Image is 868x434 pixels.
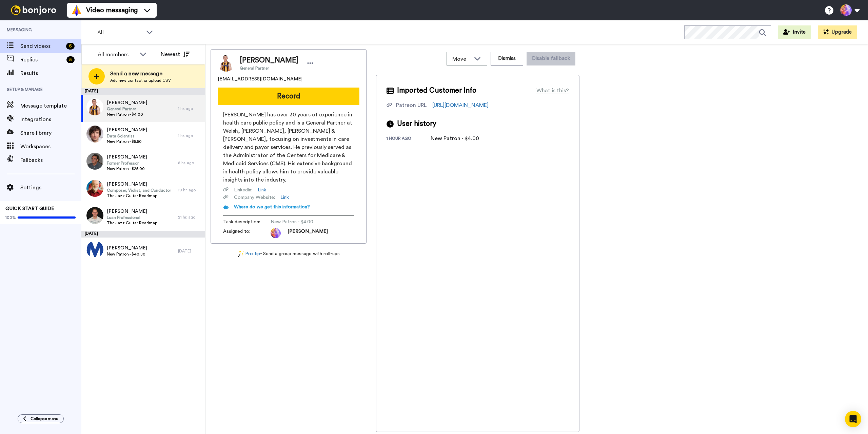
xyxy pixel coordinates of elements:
span: [PERSON_NAME] [240,55,298,65]
div: All members [98,51,136,59]
div: Open Intercom Messenger [845,411,861,427]
div: 1 hr. ago [178,106,202,111]
span: [EMAIL_ADDRESS][DOMAIN_NAME] [218,76,302,82]
button: Dismiss [491,52,523,65]
button: Record [218,88,359,105]
span: Fallbacks [20,156,81,164]
span: Results [20,69,81,77]
span: Integrations [20,115,81,124]
span: Send videos [20,42,63,50]
span: 100% [5,215,16,220]
button: Collapse menu [18,414,64,423]
div: 5 [66,56,75,63]
span: General Partner [240,65,298,71]
div: Patreon URL [396,101,427,109]
img: 62be69e4-b5f0-463c-b1f2-aad13cf46d4f.jpg [86,180,103,197]
img: 0c90afb1-99de-4eed-8110-ce7f6f63e499.jpg [86,126,103,143]
span: [PERSON_NAME] has over 30 years of experience in health care public policy and is a General Partn... [223,111,354,184]
span: Where do we get this information? [234,205,310,209]
a: Link [258,187,266,193]
span: Imported Customer Info [397,86,476,96]
img: bj-logo-header-white.svg [8,5,59,15]
span: [PERSON_NAME] [107,99,147,106]
span: [PERSON_NAME] [107,127,147,133]
span: [PERSON_NAME] [107,154,147,161]
button: Newest [156,48,195,61]
button: Invite [778,25,811,39]
img: Image of Tom Scully [218,55,235,72]
span: Composer, Violist, and Conductor [107,188,171,193]
div: 1 hr. ago [178,133,202,138]
div: 21 hr. ago [178,214,202,220]
span: Loan Professional [107,215,157,220]
span: [PERSON_NAME] [107,208,157,215]
img: vm-color.svg [71,5,82,16]
span: Send a new message [110,70,171,78]
a: [URL][DOMAIN_NAME] [432,102,489,108]
span: [PERSON_NAME] [288,228,328,238]
span: QUICK START GUIDE [5,206,54,211]
img: photo.jpg [271,228,281,238]
span: Replies [20,56,64,64]
img: magic-wand.svg [238,250,244,258]
span: All [97,29,143,37]
span: New Patron - $4.00 [107,112,147,117]
span: [PERSON_NAME] [107,181,171,188]
span: Task description : [223,219,271,225]
span: New Patron - $25.00 [107,166,147,171]
button: Disable fallback [527,52,575,65]
span: General Partner [107,106,147,112]
img: 3c69c4e7-4612-4e7f-8100-6cd13742db82.jpg [86,153,103,170]
div: - Send a group message with roll-ups [211,250,367,258]
span: Collapse menu [31,416,58,421]
span: [PERSON_NAME] [107,245,147,251]
img: 03403dd5-18bc-46ad-ad59-9daf3f956884.png [86,241,103,258]
img: 8ca4df53-1ef8-4f5b-a63f-8b7a6dc0a361.jpg [86,98,103,115]
div: 19 hr. ago [178,187,202,193]
span: New Patron - $4.00 [271,219,335,225]
a: Link [280,194,289,201]
span: Message template [20,102,81,110]
div: 8 hr. ago [178,160,202,166]
div: 6 [66,43,75,50]
span: Company Website : [234,194,275,201]
div: [DATE] [178,248,202,254]
span: Video messaging [86,5,138,15]
span: Move [452,55,471,63]
span: Former Professor [107,161,147,166]
button: Upgrade [818,25,857,39]
span: New Patron - $5.50 [107,139,147,144]
span: The Jazz Guitar Roadmap [107,220,157,226]
span: Linkedin : [234,187,252,193]
div: New Patron - $4.00 [431,134,479,143]
span: Add new contact or upload CSV [110,78,171,83]
img: cb069e0c-e1de-463f-a42a-a2a3de92ddb2.jpg [86,207,103,224]
a: Pro tip [238,250,260,258]
div: 1 hour ago [387,136,431,143]
span: New Patron - $40.80 [107,251,147,257]
span: Workspaces [20,143,81,151]
span: Share library [20,129,81,137]
span: Assigned to: [223,228,271,238]
div: [DATE] [81,88,205,95]
div: What is this? [536,87,569,95]
span: User history [397,119,436,129]
span: Data Scientist [107,133,147,139]
span: The Jazz Guitar Roadmap [107,193,171,199]
span: Settings [20,184,81,192]
div: [DATE] [81,231,205,238]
